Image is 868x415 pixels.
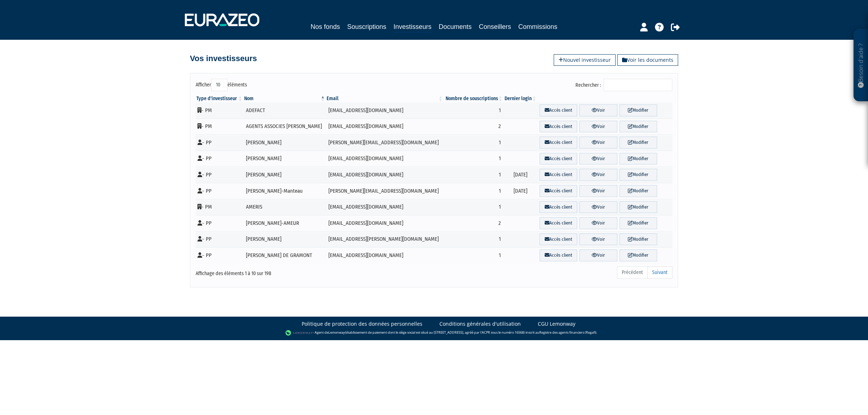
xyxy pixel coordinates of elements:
td: [DATE] [503,183,537,199]
a: Voir [579,217,617,229]
select: Afficheréléments [211,79,227,91]
a: Accès client [540,169,577,181]
a: Voir [579,249,617,261]
img: 1732889491-logotype_eurazeo_blanc_rvb.png [185,13,259,26]
th: Nombre de souscriptions : activer pour trier la colonne par ordre croissant [444,95,503,102]
td: [PERSON_NAME] [243,231,326,248]
td: - PP [196,183,243,199]
td: 2 [444,215,503,231]
td: 1 [444,134,503,151]
a: Politique de protection des données personnelles [302,320,422,328]
td: - PM [196,119,243,135]
a: Documents [439,22,472,32]
a: Voir [579,104,617,116]
a: Nouvel investisseur [554,54,616,66]
td: - PM [196,199,243,215]
p: Besoin d'aide ? [857,33,865,98]
a: Voir [579,121,617,133]
td: [EMAIL_ADDRESS][DOMAIN_NAME] [326,119,443,135]
td: [EMAIL_ADDRESS][DOMAIN_NAME] [326,199,443,215]
td: ADEFACT [243,102,326,119]
a: Accès client [540,153,577,165]
td: - PP [196,134,243,151]
a: CGU Lemonway [538,320,575,328]
td: 1 [444,231,503,248]
td: - PP [196,151,243,167]
td: [EMAIL_ADDRESS][DOMAIN_NAME] [326,102,443,119]
td: 1 [444,199,503,215]
td: 1 [444,151,503,167]
th: Type d'investisseur : activer pour trier la colonne par ordre croissant [196,95,243,102]
td: [EMAIL_ADDRESS][DOMAIN_NAME] [326,247,443,264]
a: Modifier [620,153,657,165]
a: Voir [579,201,617,213]
label: Rechercher : [575,79,672,91]
td: - PP [196,231,243,248]
a: Modifier [620,169,657,181]
a: Voir [579,169,617,181]
td: - PP [196,167,243,183]
td: [DATE] [503,167,537,183]
a: Investisseurs [393,22,431,33]
td: - PP [196,247,243,264]
input: Rechercher : [604,79,672,91]
td: [PERSON_NAME]-Manteau [243,183,326,199]
td: - PP [196,215,243,231]
td: 1 [444,247,503,264]
td: [EMAIL_ADDRESS][DOMAIN_NAME] [326,151,443,167]
a: Suivant [647,266,672,279]
td: [PERSON_NAME][EMAIL_ADDRESS][DOMAIN_NAME] [326,183,443,199]
td: 1 [444,102,503,119]
td: [PERSON_NAME] DE GRAMONT [243,247,326,264]
td: 1 [444,183,503,199]
a: Modifier [620,121,657,133]
td: AGENTS ASSOCIES [PERSON_NAME] [243,119,326,135]
div: Affichage des éléments 1 à 10 sur 198 [196,266,388,277]
a: Commissions [518,22,557,32]
a: Accès client [540,104,577,116]
a: Modifier [620,217,657,229]
td: [PERSON_NAME] [243,167,326,183]
td: [PERSON_NAME] [243,151,326,167]
h4: Vos investisseurs [190,54,257,63]
a: Modifier [620,201,657,213]
td: AMERIS [243,199,326,215]
td: [PERSON_NAME][EMAIL_ADDRESS][DOMAIN_NAME] [326,134,443,151]
th: &nbsp; [537,95,672,102]
td: [EMAIL_ADDRESS][DOMAIN_NAME] [326,215,443,231]
a: Registre des agents financiers (Regafi) [539,330,596,335]
a: Voir [579,234,617,245]
a: Voir [579,153,617,165]
a: Accès client [540,249,577,261]
a: Accès client [540,201,577,213]
a: Lemonway [328,330,345,335]
a: Accès client [540,217,577,229]
div: - Agent de (établissement de paiement dont le siège social est situé au [STREET_ADDRESS], agréé p... [7,329,861,337]
a: Voir les documents [617,54,678,66]
a: Conditions générales d'utilisation [439,320,521,328]
label: Afficher éléments [196,79,247,91]
a: Accès client [540,121,577,133]
a: Nos fonds [311,22,340,32]
td: [EMAIL_ADDRESS][PERSON_NAME][DOMAIN_NAME] [326,231,443,248]
a: Accès client [540,234,577,245]
td: 1 [444,167,503,183]
a: Modifier [620,137,657,149]
a: Accès client [540,137,577,149]
a: Modifier [620,185,657,197]
img: logo-lemonway.png [285,329,313,337]
th: Nom : activer pour trier la colonne par ordre d&eacute;croissant [243,95,326,102]
a: Souscriptions [347,22,386,32]
td: [PERSON_NAME]-AMEUR [243,215,326,231]
a: Voir [579,137,617,149]
td: 2 [444,119,503,135]
th: Dernier login : activer pour trier la colonne par ordre croissant [503,95,537,102]
a: Conseillers [479,22,511,32]
a: Modifier [620,249,657,261]
td: - PM [196,102,243,119]
td: [EMAIL_ADDRESS][DOMAIN_NAME] [326,167,443,183]
td: [PERSON_NAME] [243,134,326,151]
th: Email : activer pour trier la colonne par ordre croissant [326,95,443,102]
a: Accès client [540,185,577,197]
a: Modifier [620,104,657,116]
